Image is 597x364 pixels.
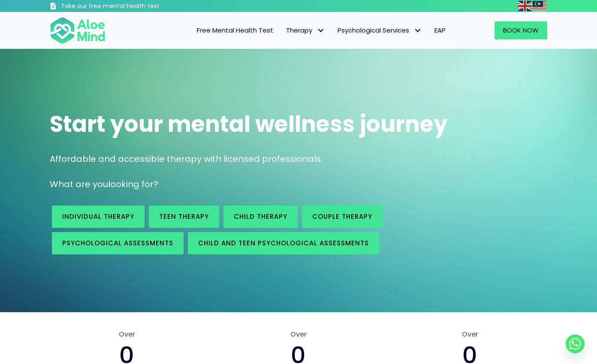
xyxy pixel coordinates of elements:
a: EAP [428,21,452,39]
img: Aloe mind Logo [50,16,106,45]
span: Individual therapy [62,212,134,221]
a: Teen Therapy [149,206,219,228]
h3: Take our free mental health test [61,2,205,11]
a: Individual therapy [52,206,145,228]
span: What are you [50,178,108,190]
a: English [518,1,533,11]
nav: Menu [117,21,452,39]
span: Psychological Services: submenu [411,24,424,37]
a: Whatsapp [566,334,585,353]
a: Child Therapy [223,206,298,228]
a: Book Now [494,21,547,39]
a: Take our free mental health test [50,2,205,12]
span: Free Mental Health Test [197,26,273,35]
a: Malay [533,1,547,11]
a: Psychological ServicesPsychological Services: submenu [331,21,428,39]
span: Over [50,329,204,339]
img: ms [533,1,546,11]
span: Over [221,329,376,339]
a: TherapyTherapy: submenu [280,21,331,39]
span: Child and Teen Psychological assessments [198,239,369,248]
span: Book Now [503,26,539,35]
span: Couple therapy [312,212,372,221]
span: Therapy: submenu [314,24,327,37]
a: Child and Teen Psychological assessments [188,232,379,254]
span: Teen Therapy [159,212,209,221]
p: Affordable and accessible therapy with licensed professionals. [50,153,547,165]
span: Start your mental wellness journey [50,108,448,140]
span: Over [393,329,547,339]
img: en [518,1,532,11]
a: Free Mental Health Test [190,21,280,39]
span: Therapy [286,26,325,35]
span: looking for? [108,178,158,190]
a: Couple therapy [302,206,383,228]
span: Psychological Services [338,26,422,35]
span: Child Therapy [234,212,287,221]
a: Psychological assessments [52,232,184,254]
span: Psychological assessments [62,239,173,248]
span: EAP [434,26,446,35]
